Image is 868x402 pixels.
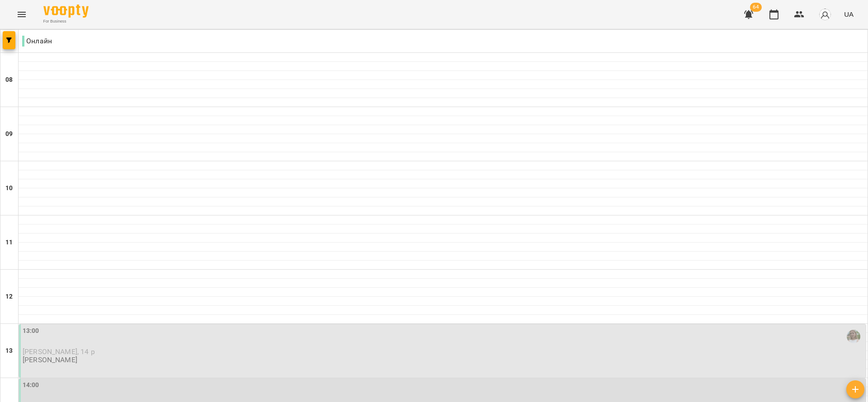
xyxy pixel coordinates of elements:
h6: 10 [5,183,13,193]
img: Voopty Logo [43,5,89,18]
button: Menu [11,4,33,25]
label: 14:00 [23,380,39,390]
h6: 11 [5,238,13,248]
span: [PERSON_NAME], 14 р [23,347,95,356]
button: Створити урок [846,380,864,398]
label: 13:00 [23,326,39,336]
span: For Business [43,19,89,24]
span: UA [844,9,854,19]
span: 64 [750,3,762,12]
h6: 12 [5,292,13,302]
p: [PERSON_NAME] [23,356,77,364]
h6: 13 [5,346,13,356]
h6: 08 [5,75,13,85]
button: UA [840,6,857,23]
h6: 09 [5,129,13,139]
img: avatar_s.png [819,8,831,21]
p: Онлайн [22,36,52,47]
img: Мосійчук Яна Михайлівна [847,330,860,343]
